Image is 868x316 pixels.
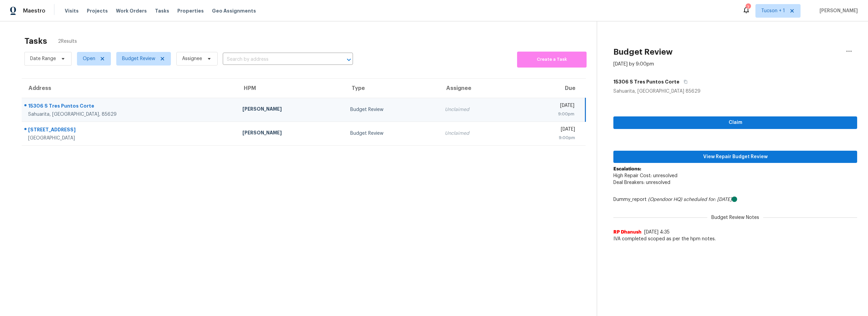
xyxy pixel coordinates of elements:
[177,7,204,14] span: Properties
[445,106,510,113] div: Unclaimed
[344,55,354,64] button: Open
[520,56,583,63] span: Create a Task
[22,79,237,98] th: Address
[87,7,108,14] span: Projects
[613,151,857,163] button: View Repair Budget Review
[613,236,857,242] span: IVA completed scoped as per the hpm notes.
[684,197,732,202] i: scheduled for: [DATE]
[613,78,679,85] h5: 15306 S Tres Puntos Corte
[242,129,339,138] div: [PERSON_NAME]
[116,7,147,14] span: Work Orders
[65,7,79,14] span: Visits
[350,106,434,113] div: Budget Review
[520,102,574,111] div: [DATE]
[182,55,202,62] span: Assignee
[517,52,587,68] button: Create a Task
[520,134,575,141] div: 9:00pm
[679,76,689,88] button: Copy Address
[817,7,858,14] span: [PERSON_NAME]
[83,55,95,62] span: Open
[613,229,642,236] span: RP Dhanush
[613,61,654,68] div: [DATE] by 9:00pm
[28,135,232,142] div: [GEOGRAPHIC_DATA]
[707,214,763,221] span: Budget Review Notes
[445,130,510,137] div: Unclaimed
[28,126,232,135] div: [STREET_ADDRESS]
[613,116,857,129] button: Claim
[58,38,77,45] span: 2 Results
[619,118,852,127] span: Claim
[644,230,670,235] span: [DATE] 4:35
[155,8,169,13] span: Tasks
[648,197,682,202] i: (Opendoor HQ)
[345,79,439,98] th: Type
[24,38,47,44] h2: Tasks
[746,4,750,11] div: 7
[515,79,585,98] th: Due
[613,173,677,178] span: High Repair Cost: unresolved
[223,54,334,65] input: Search by address
[520,126,575,134] div: [DATE]
[761,7,785,14] span: Tucson + 1
[242,106,339,114] div: [PERSON_NAME]
[23,7,45,14] span: Maestro
[613,49,673,55] h2: Budget Review
[237,79,345,98] th: HPM
[613,167,641,171] b: Escalations:
[439,79,515,98] th: Assignee
[28,103,232,111] div: 15306 S Tres Puntos Corte
[28,111,232,118] div: Sahuarita, [GEOGRAPHIC_DATA], 85629
[520,111,574,117] div: 9:00pm
[613,180,670,185] span: Deal Breakers: unresolved
[613,88,857,95] div: Sahuarita, [GEOGRAPHIC_DATA] 85629
[30,55,56,62] span: Date Range
[212,7,256,14] span: Geo Assignments
[613,196,857,203] div: Dummy_report
[619,153,852,161] span: View Repair Budget Review
[122,55,155,62] span: Budget Review
[350,130,434,137] div: Budget Review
